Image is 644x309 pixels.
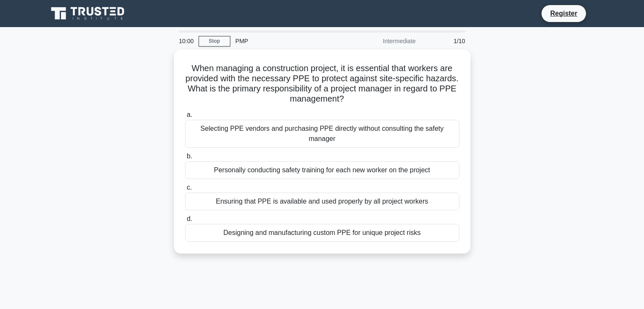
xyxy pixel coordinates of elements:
span: b. [187,152,192,160]
div: 1/10 [421,33,470,50]
div: 10:00 [174,33,199,50]
span: d. [187,215,192,222]
h5: When managing a construction project, it is essential that workers are provided with the necessar... [184,63,460,105]
div: Selecting PPE vendors and purchasing PPE directly without consulting the safety manager [185,120,459,148]
a: Stop [199,36,230,47]
div: Personally conducting safety training for each new worker on the project [185,161,459,179]
span: c. [187,184,192,191]
span: a. [187,111,192,118]
a: Register [545,8,582,19]
div: Ensuring that PPE is available and used properly by all project workers [185,193,459,210]
div: PMP [230,33,347,50]
div: Designing and manufacturing custom PPE for unique project risks [185,224,459,242]
div: Intermediate [347,33,421,50]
